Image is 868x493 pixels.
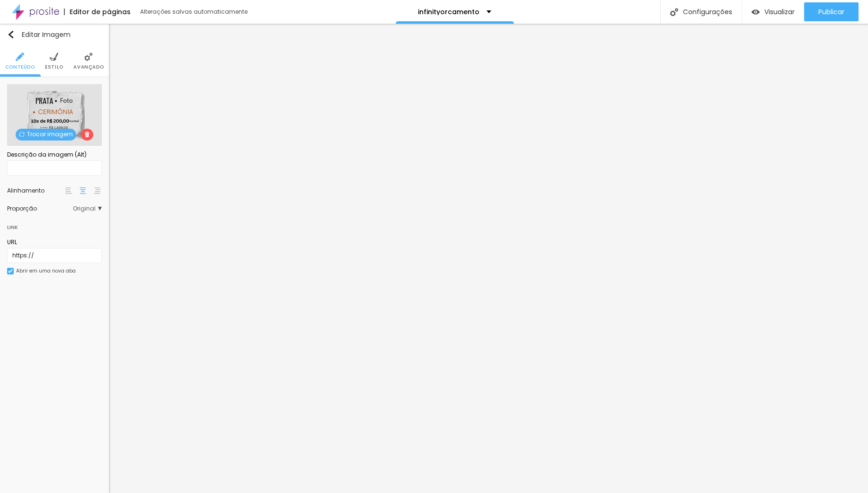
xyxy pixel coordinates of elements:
img: Icone [8,269,13,273]
img: paragraph-right-align.svg [94,187,100,194]
div: Link [7,216,102,233]
div: Proporção [7,206,73,211]
div: Editor de páginas [64,9,131,15]
span: Conteúdo [5,65,35,70]
img: Icone [7,31,15,38]
div: Alterações salvas automaticamente [140,9,249,15]
span: Original [73,206,102,211]
button: Visualizar [742,2,804,21]
img: Icone [19,132,25,137]
span: Avançado [73,65,104,70]
span: Trocar imagem [16,129,76,141]
img: Icone [84,53,93,61]
iframe: Editor [109,24,868,493]
img: Icone [16,53,24,61]
p: infinityorcamento [418,9,479,15]
span: Estilo [45,65,63,70]
img: paragraph-center-align.svg [80,187,86,194]
img: Icone [84,132,90,137]
div: Link [7,222,18,232]
span: Visualizar [764,8,795,16]
div: URL [7,238,102,246]
div: Descrição da imagem (Alt) [7,150,102,159]
span: Publicar [818,8,844,16]
div: Abrir em uma nova aba [16,269,76,273]
img: view-1.svg [752,8,760,16]
button: Publicar [804,2,859,21]
div: Alinhamento [7,188,64,194]
img: Icone [50,53,58,61]
img: paragraph-left-align.svg [65,187,72,194]
div: Editar Imagem [7,31,71,38]
img: Icone [670,8,678,16]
